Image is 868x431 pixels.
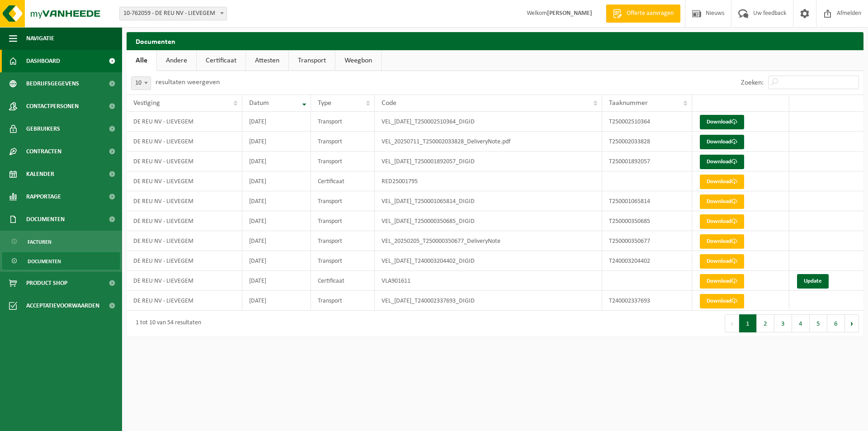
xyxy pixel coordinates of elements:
td: VEL_20250711_T250002033828_DeliveryNote.pdf [375,132,602,152]
td: Certificaat [311,271,375,291]
button: Previous [725,314,739,332]
td: T240003204402 [602,251,692,271]
td: T250000350677 [602,231,692,251]
span: Facturen [28,233,52,251]
td: Transport [311,132,375,152]
a: Download [700,155,744,169]
td: T250002033828 [602,132,692,152]
span: Code [382,99,396,107]
button: 5 [810,314,827,332]
td: Transport [311,152,375,171]
td: Certificaat [311,171,375,191]
span: Product Shop [26,272,67,294]
a: Transport [289,50,335,71]
a: Download [700,175,744,189]
span: Kalender [26,163,54,185]
td: DE REU NV - LIEVEGEM [127,191,242,211]
a: Download [700,214,744,229]
td: [DATE] [242,152,311,171]
span: 10-762059 - DE REU NV - LIEVEGEM [119,7,227,20]
span: Documenten [28,253,61,270]
a: Alle [127,50,156,71]
td: DE REU NV - LIEVEGEM [127,231,242,251]
td: RED25001795 [375,171,602,191]
td: [DATE] [242,251,311,271]
td: [DATE] [242,132,311,152]
td: T250001892057 [602,152,692,171]
a: Download [700,234,744,249]
span: Offerte aanvragen [624,9,676,18]
td: VEL_[DATE]_T250001065814_DIGID [375,191,602,211]
a: Download [700,274,744,289]
a: Download [700,194,744,209]
td: DE REU NV - LIEVEGEM [127,251,242,271]
a: Certificaat [197,50,245,71]
span: Navigatie [26,27,54,50]
span: Datum [249,99,269,107]
span: Type [318,99,331,107]
span: 10 [131,76,151,90]
button: Next [845,314,859,332]
td: [DATE] [242,291,311,311]
a: Offerte aanvragen [606,5,680,23]
span: 10-762059 - DE REU NV - LIEVEGEM [120,7,226,20]
td: T250001065814 [602,191,692,211]
button: 3 [774,314,792,332]
td: [DATE] [242,171,311,191]
td: VLA901611 [375,271,602,291]
td: Transport [311,112,375,132]
td: DE REU NV - LIEVEGEM [127,211,242,231]
span: Taaknummer [609,99,648,107]
span: Rapportage [26,185,61,208]
td: VEL_[DATE]_T250000350685_DIGID [375,211,602,231]
h2: Documenten [127,32,863,50]
td: Transport [311,231,375,251]
button: 4 [792,314,810,332]
td: T250002510364 [602,112,692,132]
td: VEL_[DATE]_T240002337693_DIGID [375,291,602,311]
a: Weegbon [335,50,381,71]
a: Documenten [2,252,120,270]
span: Acceptatievoorwaarden [26,294,99,317]
td: T250000350685 [602,211,692,231]
a: Facturen [2,233,120,250]
td: VEL_20250205_T250000350677_DeliveryNote [375,231,602,251]
strong: [PERSON_NAME] [547,10,592,17]
td: DE REU NV - LIEVEGEM [127,132,242,152]
td: [DATE] [242,231,311,251]
a: Download [700,254,744,269]
a: Download [700,115,744,129]
td: VEL_[DATE]_T250001892057_DIGID [375,152,602,171]
span: Bedrijfsgegevens [26,72,79,95]
td: Transport [311,211,375,231]
a: Attesten [246,50,288,71]
td: Transport [311,251,375,271]
a: Download [700,135,744,149]
td: VEL_[DATE]_T250002510364_DIGID [375,112,602,132]
div: 1 tot 10 van 54 resultaten [131,315,201,332]
td: Transport [311,191,375,211]
td: DE REU NV - LIEVEGEM [127,112,242,132]
label: resultaten weergeven [156,79,220,86]
span: Dashboard [26,50,60,72]
td: [DATE] [242,271,311,291]
button: 2 [757,314,774,332]
td: [DATE] [242,112,311,132]
td: [DATE] [242,211,311,231]
span: Vestiging [133,99,160,107]
span: Gebruikers [26,118,60,140]
button: 6 [827,314,845,332]
td: VEL_[DATE]_T240003204402_DIGID [375,251,602,271]
td: [DATE] [242,191,311,211]
span: 10 [132,77,151,90]
a: Download [700,294,744,308]
label: Zoeken: [741,79,764,86]
button: 1 [739,314,757,332]
span: Contactpersonen [26,95,79,118]
td: DE REU NV - LIEVEGEM [127,171,242,191]
a: Andere [157,50,196,71]
a: Update [797,274,829,289]
td: DE REU NV - LIEVEGEM [127,271,242,291]
td: DE REU NV - LIEVEGEM [127,152,242,171]
td: DE REU NV - LIEVEGEM [127,291,242,311]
